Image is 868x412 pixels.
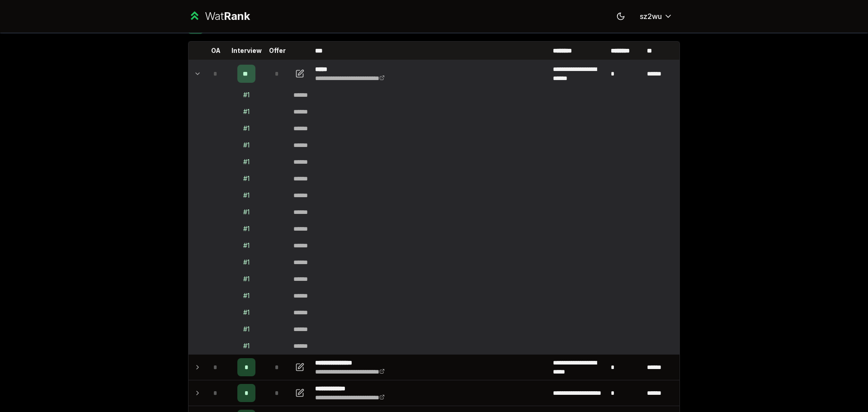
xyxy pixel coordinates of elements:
[188,9,250,24] a: WatRank
[269,46,286,55] p: Offer
[205,9,250,24] div: Wat
[632,8,680,24] button: sz2wu
[243,107,250,116] div: # 1
[243,191,250,200] div: # 1
[243,90,250,99] div: # 1
[243,308,250,317] div: # 1
[224,9,250,23] span: Rank
[243,291,250,300] div: # 1
[243,325,250,334] div: # 1
[243,157,250,166] div: # 1
[243,141,250,150] div: # 1
[243,341,250,350] div: # 1
[243,224,250,233] div: # 1
[243,275,250,284] div: # 1
[243,208,250,217] div: # 1
[231,46,262,55] p: Interview
[211,46,221,55] p: OA
[243,174,250,183] div: # 1
[243,241,250,250] div: # 1
[243,124,250,133] div: # 1
[640,11,662,22] span: sz2wu
[243,258,250,267] div: # 1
